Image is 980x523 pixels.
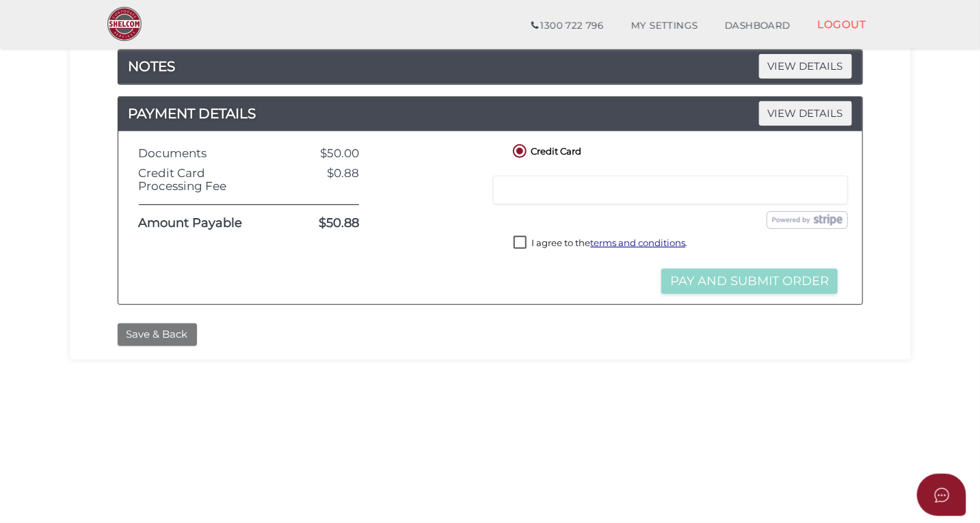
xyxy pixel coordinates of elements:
button: Pay and Submit Order [661,269,838,294]
div: $50.88 [282,217,370,230]
a: NOTESVIEW DETAILS [118,55,862,77]
button: Save & Back [118,323,197,346]
img: stripe.png [767,211,848,229]
label: Credit Card [510,142,581,159]
div: Amount Payable [129,217,282,230]
div: $50.00 [282,147,370,160]
iframe: Secure card payment input frame [502,184,839,196]
a: terms and conditions [590,237,685,248]
div: Credit Card Processing Fee [129,167,282,192]
label: I agree to the . [514,236,687,253]
div: $0.88 [282,167,370,192]
a: MY SETTINGS [618,12,712,40]
div: Documents [129,147,282,160]
a: 1300 722 796 [518,12,617,40]
a: LOGOUT [804,10,880,38]
h4: NOTES [118,55,862,77]
h4: PAYMENT DETAILS [118,103,862,124]
a: PAYMENT DETAILSVIEW DETAILS [118,103,862,124]
span: VIEW DETAILS [759,54,852,78]
button: Open asap [917,474,966,516]
a: DASHBOARD [711,12,804,40]
span: VIEW DETAILS [759,101,852,125]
